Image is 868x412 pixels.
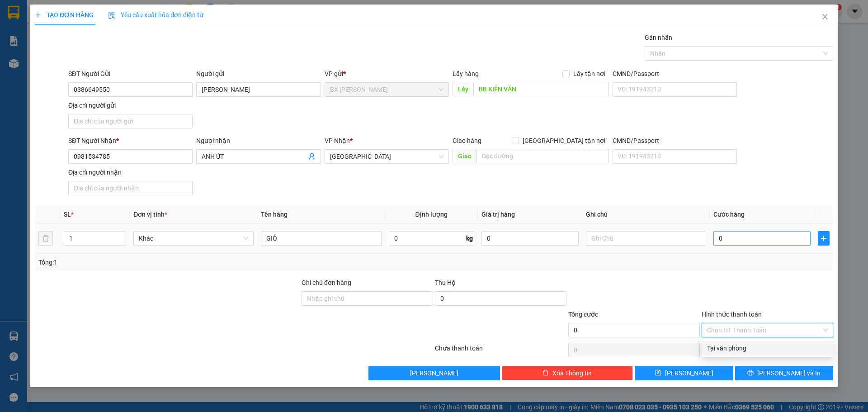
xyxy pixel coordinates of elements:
[519,136,609,146] span: [GEOGRAPHIC_DATA] tận nơi
[747,369,754,377] span: printer
[38,231,53,246] button: delete
[465,231,474,246] span: kg
[139,232,248,245] span: Khác
[68,69,193,79] div: SĐT Người Gửi
[542,369,549,377] span: delete
[476,149,609,163] input: Dọc đường
[64,211,71,218] span: SL
[68,114,193,128] input: Địa chỉ của người gửi
[325,137,350,144] span: VP Nhận
[133,211,167,218] span: Đơn vị tính
[665,368,713,378] span: [PERSON_NAME]
[330,150,443,163] span: Sài Gòn
[707,343,828,353] div: Tại văn phòng
[582,206,710,223] th: Ghi chú
[735,366,833,380] button: printer[PERSON_NAME] và In
[645,34,672,41] label: Gán nhãn
[552,368,592,378] span: Xóa Thông tin
[502,366,633,380] button: deleteXóa Thông tin
[68,136,193,146] div: SĐT Người Nhận
[812,5,838,30] button: Close
[481,231,579,246] input: 0
[635,366,733,380] button: save[PERSON_NAME]
[435,279,456,286] span: Thu Hộ
[473,82,609,96] input: Dọc đường
[261,211,288,218] span: Tên hàng
[302,291,433,306] input: Ghi chú đơn hàng
[453,82,473,96] span: Lấy
[68,181,193,195] input: Địa chỉ của người nhận
[108,11,203,19] span: Yêu cầu xuất hóa đơn điện tử
[68,167,193,177] div: Địa chỉ người nhận
[453,137,481,144] span: Giao hàng
[568,311,598,318] span: Tổng cước
[818,231,830,246] button: plus
[196,69,321,79] div: Người gửi
[434,343,567,359] div: Chưa thanh toán
[261,231,381,246] input: VD: Bàn, Ghế
[302,279,351,286] label: Ghi chú đơn hàng
[613,136,737,146] div: CMND/Passport
[308,153,316,160] span: user-add
[818,235,829,242] span: plus
[570,69,609,79] span: Lấy tận nơi
[702,311,762,318] label: Hình thức thanh toán
[196,136,321,146] div: Người nhận
[481,211,515,218] span: Giá trị hàng
[410,368,458,378] span: [PERSON_NAME]
[108,12,115,19] img: icon
[325,69,449,79] div: VP gửi
[38,257,335,267] div: Tổng: 1
[713,211,745,218] span: Cước hàng
[35,11,94,19] span: TẠO ĐƠN HÀNG
[68,100,193,110] div: Địa chỉ người gửi
[821,13,829,20] span: close
[757,368,821,378] span: [PERSON_NAME] và In
[613,69,737,79] div: CMND/Passport
[415,211,448,218] span: Định lượng
[35,12,41,18] span: plus
[586,231,706,246] input: Ghi Chú
[655,369,661,377] span: save
[368,366,500,380] button: [PERSON_NAME]
[330,83,443,96] span: BX Cao Lãnh
[453,149,476,163] span: Giao
[453,70,479,77] span: Lấy hàng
